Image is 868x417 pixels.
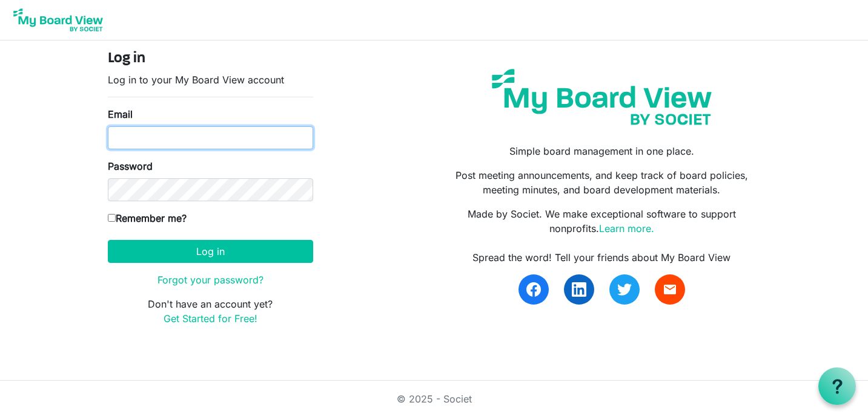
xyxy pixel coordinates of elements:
label: Email [108,107,133,121]
h4: Log in [108,50,313,68]
img: My Board View Logo [10,5,107,35]
p: Log in to your My Board View account [108,73,313,87]
img: linkedin.svg [572,282,586,297]
a: Get Started for Free! [164,312,257,325]
a: email [655,274,685,305]
p: Don't have an account yet? [108,297,313,326]
img: my-board-view-societ.svg [483,60,721,134]
p: Simple board management in one place. [443,144,760,158]
button: Log in [108,240,313,263]
a: Learn more. [599,222,654,234]
p: Made by Societ. We make exceptional software to support nonprofits. [443,207,760,236]
label: Password [108,159,153,173]
input: Remember me? [108,214,116,222]
div: Spread the word! Tell your friends about My Board View [443,250,760,265]
a: Forgot your password? [157,274,263,286]
a: © 2025 - Societ [397,393,472,405]
span: email [663,282,677,297]
label: Remember me? [108,211,187,225]
p: Post meeting announcements, and keep track of board policies, meeting minutes, and board developm... [443,168,760,197]
img: facebook.svg [526,282,541,297]
img: twitter.svg [617,282,632,297]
